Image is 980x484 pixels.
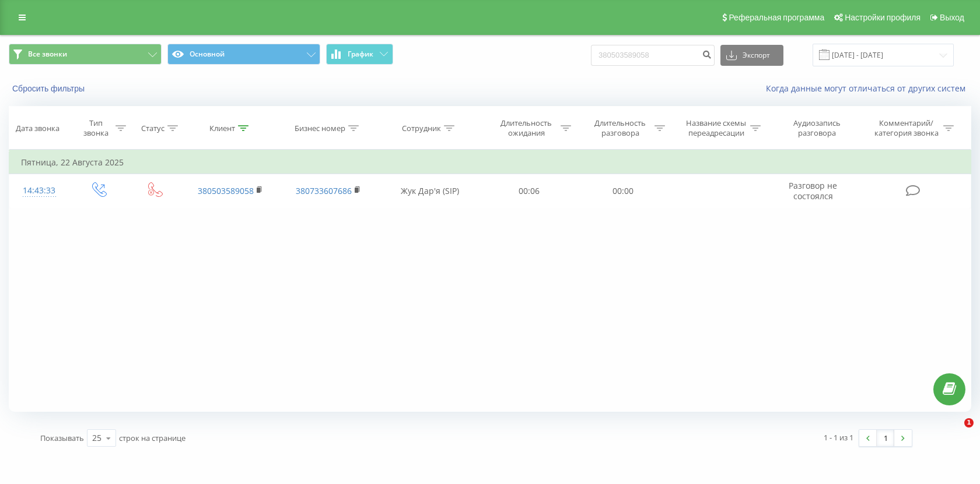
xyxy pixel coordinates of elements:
button: Все звонки [9,44,162,65]
span: Выход [940,13,964,22]
span: График [348,50,373,58]
input: Поиск по номеру [591,45,715,66]
td: Пятница, 22 Августа 2025 [9,151,971,174]
span: Разговор не состоялся [789,180,837,202]
div: Длительность разговора [589,118,652,138]
a: 380503589058 [198,185,254,196]
span: Все звонки [28,50,67,59]
span: 1 [964,418,974,428]
span: Настройки профиля [845,13,921,22]
span: Показывать [40,433,84,443]
button: Сбросить фильтры [9,83,90,94]
div: Статус [141,123,164,133]
button: График [326,44,393,65]
div: Бизнес номер [295,123,345,133]
div: Тип звонка [79,118,113,138]
span: Реферальная программа [729,13,824,22]
td: Жук Дар'я (SIP) [377,174,482,208]
iframe: Intercom live chat [940,418,968,446]
button: Экспорт [720,45,783,66]
div: 14:43:33 [21,179,58,202]
div: Дата звонка [16,123,60,133]
div: Сотрудник [402,123,441,133]
div: Длительность ожидания [495,118,558,138]
div: Название схемы переадресации [685,118,747,138]
div: Аудиозапись разговора [779,118,855,138]
a: 380733607686 [296,185,352,196]
td: 00:00 [576,174,670,208]
div: 1 - 1 из 1 [824,432,853,443]
div: 25 [92,432,101,444]
div: Комментарий/категория звонка [872,118,940,138]
span: строк на странице [119,433,185,443]
button: Основной [167,44,320,65]
div: Клиент [209,123,235,133]
td: 00:06 [482,174,576,208]
a: Когда данные могут отличаться от других систем [766,83,971,94]
a: 1 [877,430,894,446]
